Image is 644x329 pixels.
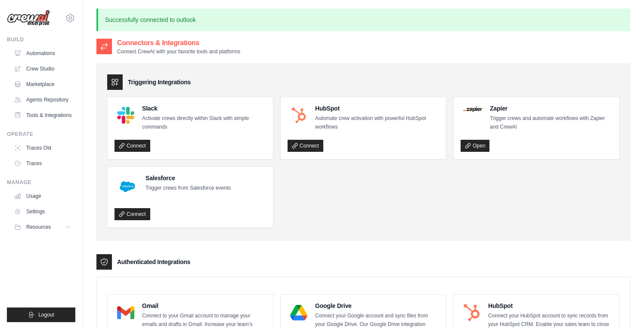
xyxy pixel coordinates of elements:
[463,107,482,112] img: Zapier Logo
[10,189,75,203] a: Usage
[10,62,75,76] a: Crew Studio
[10,157,75,170] a: Traces
[10,46,75,60] a: Automations
[115,140,150,152] a: Connect
[7,307,75,322] button: Logout
[96,9,630,31] p: Successfully connected to outlook
[7,10,50,26] img: Logo
[117,304,134,321] img: Gmail Logo
[488,301,612,310] h4: HubSpot
[7,179,75,186] div: Manage
[10,205,75,218] a: Settings
[142,114,266,131] p: Activate crews directly within Slack with simple commands
[115,208,150,220] a: Connect
[142,301,266,310] h4: Gmail
[7,36,75,43] div: Build
[128,78,191,86] h3: Triggering Integrations
[38,311,54,318] span: Logout
[315,104,439,113] h4: HubSpot
[461,140,489,152] a: Open
[10,77,75,91] a: Marketplace
[10,108,75,122] a: Tools & Integrations
[463,304,480,321] img: HubSpot Logo
[315,301,439,310] h4: Google Drive
[117,258,190,266] h3: Authenticated Integrations
[10,93,75,107] a: Agents Repository
[315,114,439,131] p: Automate crew activation with powerful HubSpot workflows
[117,107,134,124] img: Slack Logo
[26,224,51,231] span: Resources
[117,48,240,55] p: Connect CrewAI with your favorite tools and platforms
[146,184,231,193] p: Trigger crews from Salesforce events
[117,38,240,48] h2: Connectors & Integrations
[10,220,75,234] button: Resources
[142,104,266,113] h4: Slack
[146,174,231,182] h4: Salesforce
[490,114,612,131] p: Trigger crews and automate workflows with Zapier and CrewAI
[10,141,75,155] a: Traces Old
[117,176,138,197] img: Salesforce Logo
[290,304,307,321] img: Google Drive Logo
[288,140,323,152] a: Connect
[290,107,307,124] img: HubSpot Logo
[7,131,75,138] div: Operate
[490,104,612,113] h4: Zapier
